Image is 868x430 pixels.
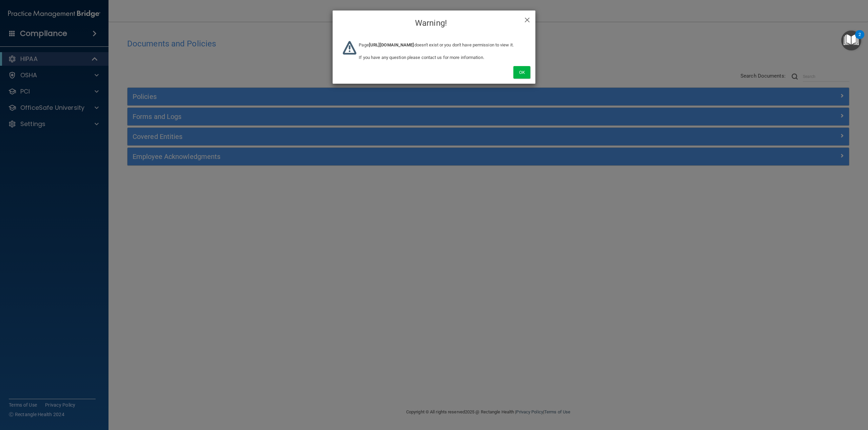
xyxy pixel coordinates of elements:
div: 2 [859,35,861,43]
p: If you have any question please contact us for more information. [359,54,525,62]
p: Page doesn't exist or you don't have permission to view it. [359,41,525,49]
h4: Warning! [338,16,530,30]
img: warning-logo.669c17dd.png [343,41,356,55]
span: × [524,12,530,26]
b: [URL][DOMAIN_NAME] [369,42,414,47]
button: Open Resource Center, 2 new notifications [841,30,861,50]
button: Ok [513,66,530,79]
